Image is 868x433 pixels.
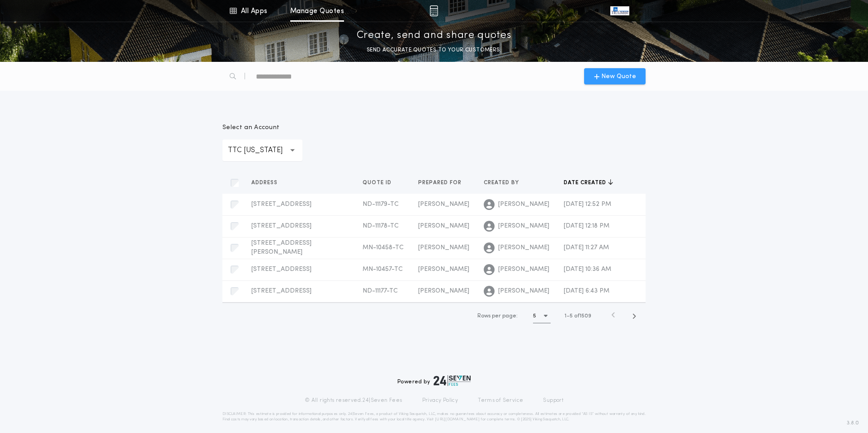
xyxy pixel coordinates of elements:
p: Select an Account [222,123,302,132]
span: MN-10458-TC [363,244,404,251]
span: [DATE] 6:43 PM [564,288,609,294]
p: DISCLAIMER: This estimate is provided for informational purposes only. 24|Seven Fees, a product o... [222,411,646,422]
span: [PERSON_NAME] [498,200,549,209]
span: [PERSON_NAME] [418,223,469,229]
span: ND-11179-TC [363,201,399,208]
h1: 5 [533,312,536,321]
p: TTC [US_STATE] [228,145,297,156]
a: Terms of Service [478,397,523,404]
span: [STREET_ADDRESS] [251,201,311,208]
img: vs-icon [610,6,629,15]
span: New Quote [601,72,636,81]
span: Address [251,179,279,186]
button: 5 [533,309,551,323]
span: [PERSON_NAME] [498,287,549,296]
span: Rows per page: [477,313,518,319]
img: img [429,5,438,16]
span: [STREET_ADDRESS] [251,288,311,294]
button: TTC [US_STATE] [222,140,302,161]
span: [STREET_ADDRESS] [251,266,311,273]
span: [STREET_ADDRESS] [251,223,311,229]
a: [URL][DOMAIN_NAME] [435,418,480,421]
p: SEND ACCURATE QUOTES TO YOUR CUSTOMERS. [367,46,501,55]
span: [DATE] 12:52 PM [564,201,611,208]
p: © All rights reserved. 24|Seven Fees [305,397,402,404]
span: 3.8.0 [847,419,859,427]
a: Support [543,397,563,404]
span: [STREET_ADDRESS][PERSON_NAME] [251,240,311,256]
span: [DATE] 11:27 AM [564,244,609,251]
span: Created by [484,179,521,186]
span: ND-11178-TC [363,223,399,229]
span: [PERSON_NAME] [418,288,469,294]
a: Privacy Policy [422,397,458,404]
p: Create, send and share quotes [357,28,512,43]
span: 1 [565,313,566,319]
span: [PERSON_NAME] [498,243,549,252]
span: Prepared for [418,179,463,186]
img: logo [434,375,471,386]
span: [PERSON_NAME] [418,201,469,208]
span: of 1509 [574,312,591,320]
button: Created by [484,178,526,187]
button: Date created [564,178,613,187]
span: ND-11177-TC [363,288,398,294]
button: Address [251,178,284,187]
span: Date created [564,179,608,186]
span: [PERSON_NAME] [418,266,469,273]
button: Quote ID [363,178,398,187]
div: Powered by [397,375,471,386]
span: [PERSON_NAME] [498,222,549,231]
span: Quote ID [363,179,393,186]
span: 5 [570,313,573,319]
span: [PERSON_NAME] [498,265,549,274]
span: MN-10457-TC [363,266,403,273]
span: [DATE] 12:18 PM [564,223,609,229]
span: [DATE] 10:36 AM [564,266,611,273]
button: New Quote [584,68,646,84]
span: [PERSON_NAME] [418,244,469,251]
